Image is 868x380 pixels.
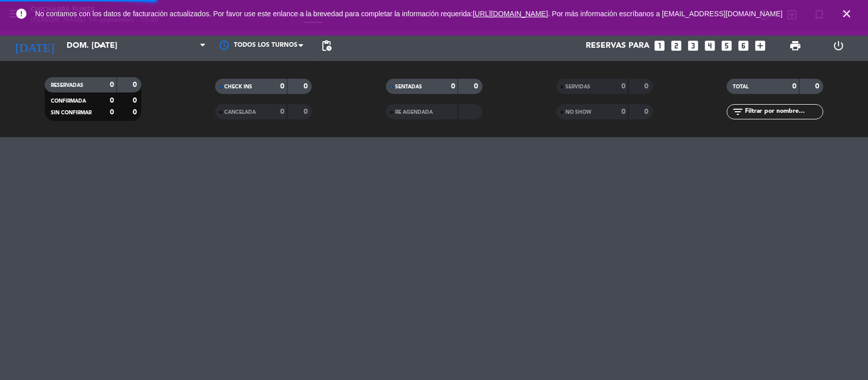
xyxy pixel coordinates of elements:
span: SIN CONFIRMAR [51,110,92,115]
strong: 0 [280,83,284,90]
a: . Por más información escríbanos a [EMAIL_ADDRESS][DOMAIN_NAME] [548,10,783,18]
span: Reservas para [586,41,649,51]
span: TOTAL [733,84,749,89]
span: CANCELADA [224,110,256,115]
span: RESERVADAS [51,83,83,88]
strong: 0 [133,109,139,116]
strong: 0 [644,83,650,90]
i: add_box [754,39,767,52]
i: looks_3 [686,39,700,52]
span: SERVIDAS [565,84,590,89]
span: CHECK INS [224,84,252,89]
strong: 0 [644,108,650,115]
i: power_settings_new [832,40,845,52]
i: arrow_drop_down [95,40,107,52]
input: Filtrar por nombre... [744,106,823,117]
i: looks_5 [720,39,733,52]
strong: 0 [815,83,821,90]
strong: 0 [133,97,139,104]
strong: 0 [280,108,284,115]
span: pending_actions [320,40,333,52]
a: [URL][DOMAIN_NAME] [473,10,548,18]
span: NO SHOW [565,110,591,115]
i: looks_one [653,39,666,52]
strong: 0 [792,83,796,90]
i: looks_4 [703,39,716,52]
i: close [841,8,853,20]
strong: 0 [304,108,310,115]
span: RE AGENDADA [395,110,433,115]
span: SENTADAS [395,84,422,89]
span: print [789,40,801,52]
i: looks_two [670,39,683,52]
strong: 0 [133,81,139,88]
strong: 0 [621,83,625,90]
i: filter_list [732,106,744,118]
strong: 0 [621,108,625,115]
div: LOG OUT [817,30,860,61]
strong: 0 [110,81,114,88]
strong: 0 [474,83,480,90]
strong: 0 [304,83,310,90]
strong: 0 [110,109,114,116]
span: No contamos con los datos de facturación actualizados. Por favor use este enlance a la brevedad p... [35,10,783,18]
i: looks_6 [737,39,750,52]
span: CONFIRMADA [51,99,86,104]
strong: 0 [451,83,455,90]
strong: 0 [110,97,114,104]
i: error [15,8,27,20]
i: [DATE] [8,35,62,57]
